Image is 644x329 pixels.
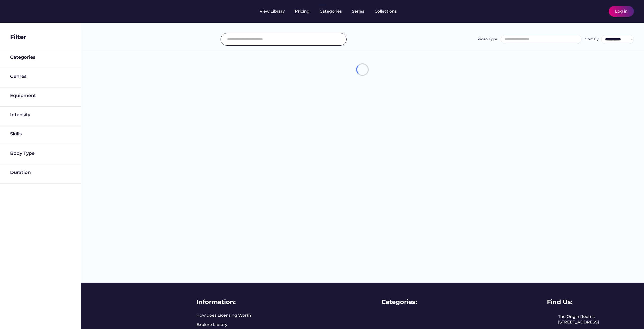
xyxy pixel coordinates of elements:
div: Filter [10,33,26,41]
div: Genres [10,73,26,80]
div: Series [352,9,364,14]
img: yH5BAEAAAAALAAAAAABAAEAAAIBRAA7 [598,8,604,14]
img: yH5BAEAAAAALAAAAAABAAEAAAIBRAA7 [547,314,553,320]
div: View Library [260,9,285,14]
img: yH5BAEAAAAALAAAAAABAAEAAAIBRAA7 [58,8,64,14]
div: Information: [196,298,236,306]
div: fvck [320,3,326,8]
div: Skills [10,131,23,137]
div: Find Us: [547,298,572,306]
img: yH5BAEAAAAALAAAAAABAAEAAAIBRAA7 [589,8,595,14]
div: Sort By [585,37,599,42]
div: Log in [615,9,628,14]
div: Intensity [10,112,30,118]
img: yH5BAEAAAAALAAAAAABAAEAAAIBRAA7 [65,73,71,79]
img: yH5BAEAAAAALAAAAAABAAEAAAIBRAA7 [65,169,71,175]
div: Pricing [295,9,310,14]
div: Collections [375,9,397,14]
a: Explore Library [196,322,227,327]
div: Equipment [10,93,36,99]
div: Categories [320,9,342,14]
img: yH5BAEAAAAALAAAAAABAAEAAAIBRAA7 [65,54,71,60]
div: Categories [10,54,35,61]
div: Body Type [10,150,35,157]
img: yH5BAEAAAAALAAAAAABAAEAAAIBRAA7 [10,6,50,16]
div: Categories: [381,298,417,306]
img: yH5BAEAAAAALAAAAAABAAEAAAIBRAA7 [65,131,71,137]
a: How does Licensing Work? [196,313,252,318]
img: yH5BAEAAAAALAAAAAABAAEAAAIBRAA7 [65,93,71,99]
img: yH5BAEAAAAALAAAAAABAAEAAAIBRAA7 [65,150,71,156]
div: Duration [10,169,31,176]
img: yH5BAEAAAAALAAAAAABAAEAAAIBRAA7 [65,112,71,118]
div: Video Type [478,37,497,42]
div: The Origin Rooms, [STREET_ADDRESS] [558,314,634,325]
img: yH5BAEAAAAALAAAAAABAAEAAAIBRAA7 [335,36,341,42]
